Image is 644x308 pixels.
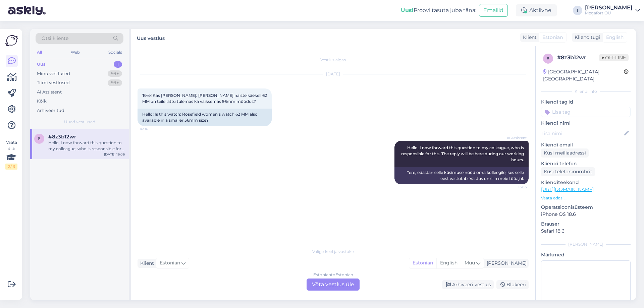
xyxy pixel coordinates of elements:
[401,7,414,13] b: Uus!
[5,164,17,170] div: 2 / 3
[606,34,624,41] span: English
[541,186,594,192] a: [URL][DOMAIN_NAME]
[5,34,18,47] img: Askly Logo
[541,160,631,167] p: Kliendi telefon
[541,204,631,211] p: Operatsioonisüsteem
[160,259,180,267] span: Estonian
[114,61,122,68] div: 1
[108,70,122,77] div: 99+
[484,260,527,267] div: [PERSON_NAME]
[401,145,525,162] span: Hello, I now forward this question to my colleague, who is responsible for this. The reply will b...
[599,54,629,61] span: Offline
[541,167,595,176] div: Küsi telefoninumbrit
[138,57,529,63] div: Vestlus algas
[541,221,631,228] p: Brauser
[541,228,631,235] p: Safari 18.6
[138,109,272,126] div: Hello! Is this watch: Rosefield women's watch 62 MM also available in a smaller 56mm size?
[138,260,154,267] div: Klient
[107,48,123,57] div: Socials
[557,54,599,62] div: # 8z3b12wr
[543,68,624,82] div: [GEOGRAPHIC_DATA], [GEOGRAPHIC_DATA]
[37,61,46,68] div: Uus
[542,34,563,41] span: Estonian
[313,272,353,278] div: Estonian to Estonian
[496,280,529,289] div: Blokeeri
[36,48,43,57] div: All
[547,56,549,61] span: 8
[401,6,476,14] div: Proovi tasuta juba täna:
[48,134,76,140] span: #8z3b12wr
[37,98,47,105] div: Kõik
[479,4,508,17] button: Emailid
[572,34,600,41] div: Klienditugi
[465,260,475,266] span: Muu
[541,120,631,127] p: Kliendi nimi
[108,79,122,86] div: 99+
[37,89,62,96] div: AI Assistent
[37,79,70,86] div: Tiimi vestlused
[37,107,64,114] div: Arhiveeritud
[64,119,95,125] span: Uued vestlused
[104,152,125,157] div: [DATE] 16:06
[541,88,631,95] div: Kliendi info
[442,280,494,289] div: Arhiveeri vestlus
[541,251,631,258] p: Märkmed
[37,70,70,77] div: Minu vestlused
[501,135,527,140] span: AI Assistent
[585,5,640,16] a: [PERSON_NAME]Megafort OÜ
[69,48,81,57] div: Web
[541,179,631,186] p: Klienditeekond
[409,258,436,268] div: Estonian
[42,35,68,42] span: Otsi kliente
[436,258,461,268] div: English
[541,195,631,201] p: Vaata edasi ...
[541,99,631,106] p: Kliendi tag'id
[541,107,631,117] input: Lisa tag
[541,148,589,158] div: Küsi meiliaadressi
[516,4,557,16] div: Aktiivne
[541,211,631,218] p: iPhone OS 18.6
[541,130,623,137] input: Lisa nimi
[38,136,41,141] span: 8
[307,279,360,291] div: Võta vestlus üle
[48,140,125,152] div: Hello, I now forward this question to my colleague, who is responsible for this. The reply will b...
[585,10,633,16] div: Megafort OÜ
[573,6,582,15] div: I
[140,126,165,131] span: 16:06
[394,167,529,184] div: Tere, edastan selle küsimuse nüüd oma kolleegile, kes selle eest vastutab. Vastus on siin meie tö...
[501,185,527,190] span: 16:06
[138,249,529,255] div: Valige keel ja vastake
[585,5,633,10] div: [PERSON_NAME]
[541,141,631,148] p: Kliendi email
[541,241,631,247] div: [PERSON_NAME]
[142,93,268,104] span: Tere! Kas [PERSON_NAME]: [PERSON_NAME] naiste käekell 62 MM on teile lattu tulemas ka väiksemas 5...
[138,71,529,77] div: [DATE]
[137,33,165,42] label: Uus vestlus
[5,139,17,170] div: Vaata siia
[520,34,537,41] div: Klient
